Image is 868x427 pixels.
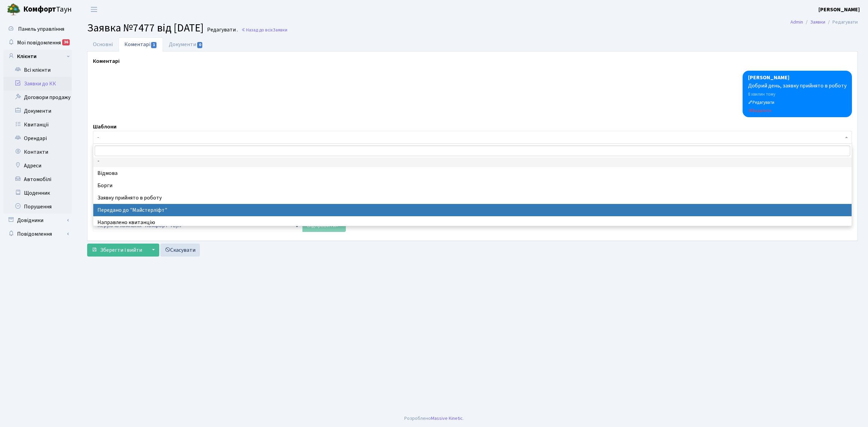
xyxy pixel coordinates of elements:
nav: breadcrumb [780,15,868,29]
a: Коментарі [119,37,163,52]
div: Добрий день, заявку прийнято в роботу [748,82,846,90]
li: Відмова [93,167,851,179]
small: Редагувати [748,99,774,106]
li: Передано до "Майстерліфт" [93,204,851,216]
li: Борги [93,179,851,192]
li: Редагувати [825,18,858,26]
img: logo.png [7,3,21,16]
a: Massive Kinetic [431,415,463,422]
a: Видалити [748,107,771,114]
span: Панель управління [18,25,64,33]
button: Зберегти і вийти [87,244,147,257]
a: Договори продажу [3,91,72,104]
a: Контакти [3,145,72,159]
button: Переключити навігацію [85,4,103,15]
div: 36 [62,39,70,45]
a: Панель управління [3,22,72,36]
label: Коментарі [93,57,120,65]
b: Комфорт [23,4,56,15]
a: [PERSON_NAME] [818,5,860,14]
span: Мої повідомлення [17,39,61,46]
a: Скасувати [160,244,200,257]
a: Документи [163,37,209,52]
a: Заявки [810,18,825,26]
span: 1 [151,42,157,48]
a: Admin [790,18,803,26]
a: Щоденник [3,186,72,200]
a: Редагувати [748,98,774,106]
a: Назад до всіхЗаявки [241,27,287,33]
a: Клієнти [3,50,72,63]
a: Орендарі [3,132,72,145]
li: - [93,155,851,167]
a: Всі клієнти [3,63,72,77]
body: Rich Text Area. Press ALT-0 for help. [5,5,753,13]
small: Видалити [748,108,771,114]
small: 8 хвилин тому [748,91,775,97]
span: Таун [23,4,72,15]
span: Заявка №7477 від [DATE] [87,20,204,36]
li: Направлено квитанцію [93,216,851,229]
small: Редагувати . [206,27,238,33]
a: Мої повідомлення36 [3,36,72,50]
span: - [93,131,852,144]
a: Порушення [3,200,72,213]
a: Документи [3,104,72,118]
span: Зберегти і вийти [100,246,142,254]
a: Довідники [3,213,72,227]
a: Автомобілі [3,173,72,186]
div: [PERSON_NAME] [748,73,846,82]
a: Заявки до КК [3,77,72,91]
li: Заявку прийнято в роботу [93,192,851,204]
span: 0 [197,42,203,48]
a: Основні [87,37,119,52]
span: Заявки [273,27,287,33]
a: Адреси [3,159,72,173]
span: - [97,134,843,141]
a: Квитанції [3,118,72,132]
div: Розроблено . [404,415,464,422]
label: Шаблони [93,123,117,131]
a: Повідомлення [3,227,72,241]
